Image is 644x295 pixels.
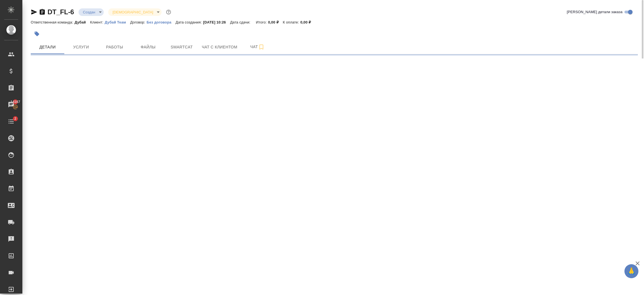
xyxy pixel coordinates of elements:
[176,20,203,24] p: Дата создания:
[1,114,21,128] a: 2
[75,20,90,24] p: Дубай
[11,116,20,121] span: 2
[230,20,252,24] p: Дата сдачи:
[79,8,104,16] div: Создан
[165,8,172,16] button: Доп статусы указывают на важность/срочность заказа
[111,10,155,15] button: [DEMOGRAPHIC_DATA]
[244,43,271,50] span: Чат
[48,8,74,16] a: DT_FL-6
[146,20,176,24] a: Без договора
[31,20,75,24] p: Ответственная команда:
[135,44,162,51] span: Файлы
[168,44,195,51] span: Smartcat
[256,20,268,24] p: Итого:
[90,20,105,24] p: Клиент:
[31,9,37,15] button: Скопировать ссылку для ЯМессенджера
[202,44,237,51] span: Чат с клиентом
[567,9,622,15] span: [PERSON_NAME] детали заказа
[101,44,128,51] span: Работы
[81,10,97,15] button: Создан
[624,264,638,278] button: 🙏
[39,9,46,15] button: Скопировать ссылку
[300,20,315,24] p: 0,00 ₽
[31,28,43,40] button: Добавить тэг
[627,265,636,277] span: 🙏
[146,20,176,24] p: Без договора
[268,20,283,24] p: 0,00 ₽
[203,20,230,24] p: [DATE] 10:26
[34,44,61,51] span: Детали
[68,44,94,51] span: Услуги
[130,20,147,24] p: Договор:
[258,44,265,50] svg: Подписаться
[105,20,130,24] p: Дубай Теам
[283,20,300,24] p: К оплате:
[105,20,130,24] a: Дубай Теам
[108,8,162,16] div: Создан
[7,99,23,105] span: 14167
[1,98,21,112] a: 14167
